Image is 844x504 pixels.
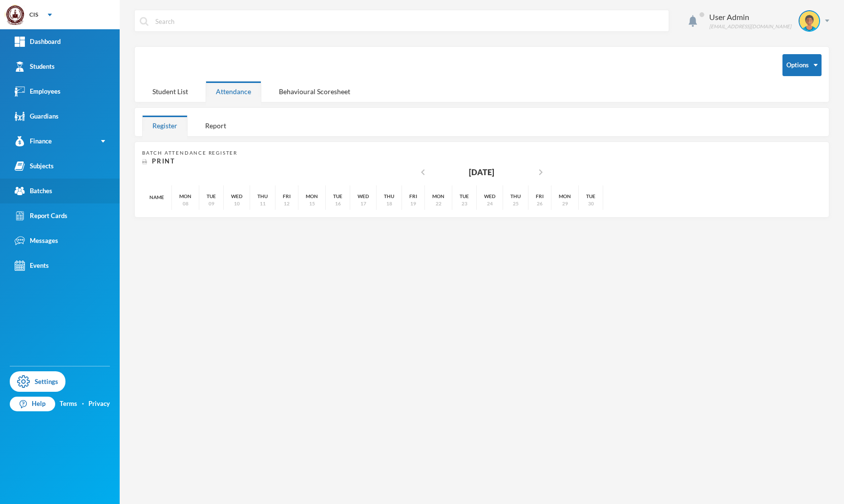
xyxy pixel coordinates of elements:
[562,200,568,207] div: 29
[537,200,543,207] div: 26
[536,193,544,200] div: Fri
[306,193,318,200] div: Mon
[15,261,49,271] div: Events
[257,193,268,200] div: Thu
[140,17,148,26] img: search
[513,200,519,207] div: 25
[510,193,521,200] div: Thu
[142,185,172,210] div: Name
[358,193,369,200] div: Wed
[195,115,236,136] div: Report
[269,81,360,102] div: Behavioural Scoresheet
[152,157,175,165] span: Print
[709,23,791,30] div: [EMAIL_ADDRESS][DOMAIN_NAME]
[15,37,61,47] div: Dashboard
[588,200,594,207] div: 30
[10,371,65,392] a: Settings
[335,200,341,207] div: 16
[460,193,469,200] div: Tue
[409,193,417,200] div: Fri
[487,200,493,207] div: 24
[782,54,822,76] button: Options
[88,399,110,409] a: Privacy
[15,86,61,97] div: Employees
[154,10,664,32] input: Search
[432,193,444,200] div: Mon
[179,193,191,200] div: Mon
[234,200,240,207] div: 10
[384,193,394,200] div: Thu
[231,193,242,200] div: Wed
[484,193,495,200] div: Wed
[183,200,189,207] div: 08
[207,193,216,200] div: Tue
[82,399,84,409] div: ·
[142,81,198,102] div: Student List
[15,111,59,121] div: Guardians
[10,397,55,411] a: Help
[410,200,416,207] div: 19
[206,81,261,102] div: Attendance
[559,193,571,200] div: Mon
[360,200,366,207] div: 17
[15,186,52,196] div: Batches
[333,193,342,200] div: Tue
[15,136,52,146] div: Finance
[260,200,266,207] div: 11
[586,193,595,200] div: Tue
[283,193,291,200] div: Fri
[15,161,54,171] div: Subjects
[417,166,429,178] i: chevron_left
[535,166,547,178] i: chevron_right
[60,399,77,409] a: Terms
[800,11,819,31] img: STUDENT
[284,200,290,207] div: 12
[469,166,494,178] div: [DATE]
[209,200,214,207] div: 09
[309,200,315,207] div: 15
[709,11,791,23] div: User Admin
[142,115,188,136] div: Register
[142,150,237,156] span: Batch Attendance Register
[436,200,442,207] div: 22
[15,236,58,246] div: Messages
[462,200,467,207] div: 23
[15,61,55,72] div: Students
[15,211,67,221] div: Report Cards
[386,200,392,207] div: 18
[5,5,25,25] img: logo
[29,10,38,19] div: CIS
